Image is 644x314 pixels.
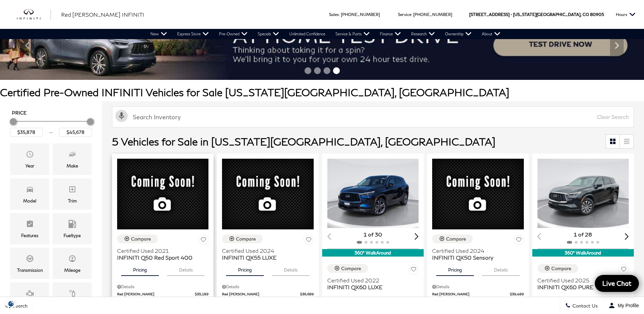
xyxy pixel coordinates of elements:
span: Sales [329,12,339,17]
span: Certified Used 2025 [537,277,624,284]
span: Red [PERSON_NAME] [222,292,300,297]
span: $35,189 [195,292,208,297]
div: Pricing Details - INFINITI Q50 Red Sport 400 [117,284,208,290]
div: Fueltype [63,232,81,239]
div: Previous [20,35,34,56]
img: 2022 INFINITI QX60 LUXE 1 [327,159,420,228]
a: Certified Used 2024INFINITI QX55 LUXE [222,247,313,261]
img: INFINITI [17,9,51,20]
section: Click to Open Cookie Consent Modal [3,300,19,307]
a: Specials [253,29,284,39]
div: 360° WalkAround [322,249,424,257]
div: Transmission [17,266,43,274]
span: Model [26,184,34,197]
div: Pricing Details - INFINITI QX55 LUXE [222,284,313,290]
button: Save Vehicle [198,234,208,247]
a: Certified Used 2025INFINITI QX60 PURE [537,277,629,291]
button: Save Vehicle [408,264,419,277]
a: Red [PERSON_NAME] $36,689 [222,292,313,297]
a: Certified Used 2021INFINITI Q50 Red Sport 400 [117,247,208,261]
div: Year [25,162,34,170]
span: 5 Vehicles for Sale in [US_STATE][GEOGRAPHIC_DATA], [GEOGRAPHIC_DATA] [112,135,495,147]
div: EngineEngine [10,282,49,314]
div: Trim [68,197,77,205]
span: $36,689 [300,292,314,297]
span: Make [68,149,76,162]
a: Ownership [440,29,477,39]
span: Trim [68,184,76,197]
button: pricing tab [436,261,474,276]
div: FueltypeFueltype [53,213,92,244]
span: Certified Used 2024 [222,247,308,254]
a: infiniti [17,9,51,20]
input: Search Inventory [112,106,634,127]
span: INFINITI QX60 LUXE [327,284,413,291]
div: Price [10,116,92,137]
button: Compare Vehicle [327,264,368,273]
span: INFINITI QX50 Sensory [432,254,518,261]
span: : [411,12,412,17]
div: MakeMake [53,143,92,175]
div: 1 of 28 [537,231,629,238]
img: 2024 INFINITI QX50 Sensory [432,159,523,229]
div: Compare [236,236,256,242]
button: pricing tab [541,291,579,306]
button: details tab [587,291,625,306]
span: Go to slide 4 [333,67,340,74]
div: 1 / 2 [537,159,630,228]
span: Contact Us [571,303,598,309]
a: Research [406,29,440,39]
div: Compare [341,265,361,272]
div: ModelModel [10,178,49,210]
div: Compare [131,236,151,242]
button: Save Vehicle [514,234,524,247]
button: Open user profile menu [603,297,644,314]
a: Certified Used 2024INFINITI QX50 Sensory [432,247,523,261]
span: $39,489 [510,292,524,297]
a: Service & Parts [330,29,375,39]
a: [STREET_ADDRESS] • [US_STATE][GEOGRAPHIC_DATA], CO 80905 [469,12,604,17]
img: 2025 INFINITI QX60 PURE 1 [537,159,630,228]
img: Opt-Out Icon [3,300,19,307]
div: YearYear [10,143,49,175]
div: Next slide [415,233,419,240]
button: Save Vehicle [619,264,629,277]
div: Mileage [64,266,80,274]
span: My Profile [615,303,639,308]
span: : [339,12,340,17]
span: Service [398,12,411,17]
button: pricing tab [331,291,369,306]
img: 2021 INFINITI Q50 Red Sport 400 [117,159,208,229]
span: Features [26,218,34,232]
span: INFINITI Q50 Red Sport 400 [117,254,203,261]
button: details tab [377,291,415,306]
a: New [145,29,172,39]
svg: Click to toggle on voice search [115,110,128,122]
div: TrimTrim [53,178,92,210]
button: pricing tab [121,261,159,276]
span: Year [26,149,34,162]
span: Go to slide 3 [324,67,330,74]
div: Compare [446,236,466,242]
div: Pricing Details - INFINITI QX50 Sensory [432,284,523,290]
span: INFINITI QX60 PURE [537,284,624,291]
span: Fueltype [68,218,76,232]
a: Red [PERSON_NAME] $39,489 [432,292,523,297]
button: details tab [482,261,520,276]
button: Compare Vehicle [222,234,263,243]
a: Certified Used 2022INFINITI QX60 LUXE [327,277,419,291]
span: Red [PERSON_NAME] [432,292,510,297]
a: Unlimited Confidence [284,29,330,39]
div: 1 / 2 [327,159,420,228]
div: Make [67,162,78,170]
span: Red [PERSON_NAME] INFINITI [61,11,144,18]
span: Transmission [26,253,34,266]
a: [PHONE_NUMBER] [341,12,380,17]
a: Express Store [172,29,214,39]
div: Model [23,197,36,205]
div: ColorColor [53,282,92,314]
button: Save Vehicle [303,234,314,247]
a: About [477,29,505,39]
div: Compare [551,265,571,272]
span: Color [68,287,76,301]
